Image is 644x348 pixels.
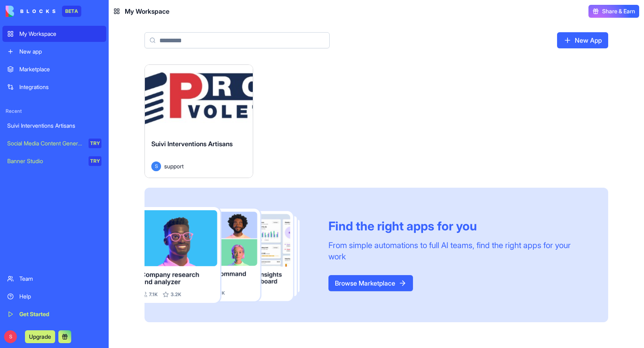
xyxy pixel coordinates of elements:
a: Suivi Interventions Artisans [2,118,106,134]
span: Suivi Interventions Artisans [151,140,233,148]
span: support [164,162,184,170]
a: My Workspace [2,26,106,42]
div: TRY [89,156,101,166]
span: S [151,162,161,171]
span: S [4,330,17,343]
a: New app [2,43,106,60]
div: From simple automations to full AI teams, find the right apps for your work [328,240,589,262]
div: BETA [62,6,81,17]
div: Help [19,292,101,300]
div: Banner Studio [7,157,83,165]
div: My Workspace [19,30,101,38]
img: logo [6,6,56,17]
div: Marketplace [19,65,101,73]
div: Get Started [19,310,101,318]
div: Find the right apps for you [328,219,589,233]
div: Team [19,275,101,283]
a: Help [2,288,106,304]
a: Team [2,271,106,287]
span: Recent [2,108,106,114]
div: New app [19,48,101,56]
a: Integrations [2,79,106,95]
a: Marketplace [2,61,106,77]
a: BETA [6,6,81,17]
div: Integrations [19,83,101,91]
a: Suivi Interventions ArtisansSsupport [144,64,253,178]
div: Suivi Interventions Artisans [7,122,101,130]
a: Browse Marketplace [328,275,413,291]
button: Share & Earn [588,5,639,18]
div: Social Media Content Generator [7,139,83,147]
img: Frame_181_egmpey.png [144,207,316,303]
a: Social Media Content GeneratorTRY [2,135,106,151]
button: Upgrade [25,330,55,343]
a: Banner StudioTRY [2,153,106,169]
a: New App [557,32,608,48]
span: Share & Earn [602,7,635,15]
a: Upgrade [25,332,55,340]
a: Get Started [2,306,106,322]
div: TRY [89,139,101,148]
span: My Workspace [125,6,169,16]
